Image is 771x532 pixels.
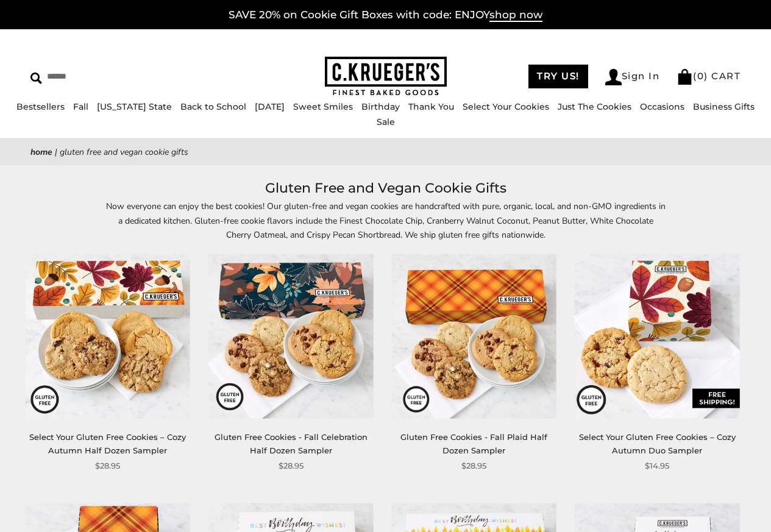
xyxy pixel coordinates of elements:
[325,57,447,96] img: C.KRUEGER'S
[377,116,395,127] a: Sale
[73,101,88,112] a: Fall
[255,101,285,112] a: [DATE]
[558,101,631,112] a: Just The Cookies
[293,101,353,112] a: Sweet Smiles
[463,101,549,112] a: Select Your Cookies
[180,101,246,112] a: Back to School
[645,459,669,472] span: $14.95
[60,146,188,158] span: Gluten Free and Vegan Cookie Gifts
[575,254,739,419] img: Select Your Gluten Free Cookies – Cozy Autumn Duo Sampler
[105,199,666,241] p: Now everyone can enjoy the best cookies! Our gluten-free and vegan cookies are handcrafted with p...
[16,101,65,112] a: Bestsellers
[49,177,722,199] h1: Gluten Free and Vegan Cookie Gifts
[97,101,172,112] a: [US_STATE] State
[26,254,190,419] img: Select Your Gluten Free Cookies – Cozy Autumn Half Dozen Sampler
[400,432,547,455] a: Gluten Free Cookies - Fall Plaid Half Dozen Sampler
[693,101,755,112] a: Business Gifts
[208,254,373,419] img: Gluten Free Cookies - Fall Celebration Half Dozen Sampler
[528,65,588,88] a: TRY US!
[279,459,304,472] span: $28.95
[55,146,57,158] span: |
[95,459,120,472] span: $28.95
[640,101,684,112] a: Occasions
[30,145,741,159] nav: breadcrumbs
[392,254,556,419] img: Gluten Free Cookies - Fall Plaid Half Dozen Sampler
[461,459,486,472] span: $28.95
[408,101,454,112] a: Thank You
[229,9,542,22] a: SAVE 20% on Cookie Gift Boxes with code: ENJOYshop now
[579,432,736,455] a: Select Your Gluten Free Cookies – Cozy Autumn Duo Sampler
[489,9,542,22] span: shop now
[677,70,741,82] a: (0) CART
[677,69,693,85] img: Bag
[30,73,42,84] img: Search
[29,432,186,455] a: Select Your Gluten Free Cookies – Cozy Autumn Half Dozen Sampler
[215,432,368,455] a: Gluten Free Cookies - Fall Celebration Half Dozen Sampler
[30,146,52,158] a: Home
[605,69,660,85] a: Sign In
[605,69,622,85] img: Account
[697,70,705,82] span: 0
[361,101,400,112] a: Birthday
[30,67,193,86] input: Search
